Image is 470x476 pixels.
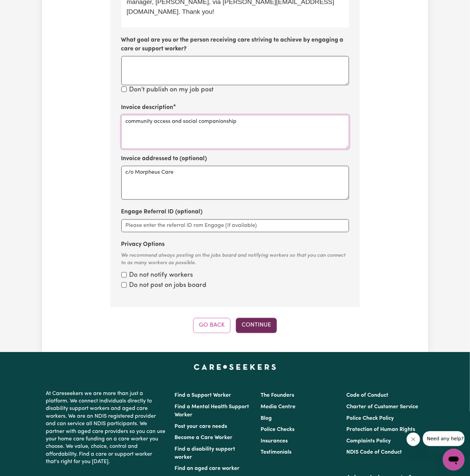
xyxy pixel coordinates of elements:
a: Code of Conduct [346,393,388,398]
a: Media Centre [261,404,295,410]
label: Do not notify workers [129,271,193,281]
label: What goal are you or the person receiving care striving to achieve by engaging a care or support ... [121,36,349,54]
a: Post your care needs [175,424,227,429]
label: Do not post on jobs board [129,281,207,291]
a: NDIS Code of Conduct [346,450,402,455]
a: Police Check Policy [346,416,394,421]
button: Go Back [193,318,230,333]
a: Testimonials [261,450,291,455]
a: The Founders [261,393,294,398]
a: Careseekers home page [194,364,276,370]
a: Find a Mental Health Support Worker [175,404,249,418]
label: Don't publish on my job post [129,85,214,95]
textarea: c/o Morpheus Care [121,166,349,200]
label: Invoice description [121,103,173,112]
label: Invoice addressed to (optional) [121,154,207,163]
a: Insurances [261,438,288,444]
a: Find a disability support worker [175,447,236,460]
label: Engage Referral ID (optional) [121,208,203,216]
textarea: community access and social companionship [121,115,349,149]
a: Complaints Policy [346,438,391,444]
iframe: Button to launch messaging window [443,449,465,471]
a: Find a Support Worker [175,393,231,398]
iframe: Message from company [423,431,465,446]
a: Protection of Human Rights [346,427,415,432]
label: Privacy Options [121,240,165,249]
a: Police Checks [261,427,294,432]
p: At Careseekers we are more than just a platform. We connect individuals directly to disability su... [46,387,167,469]
iframe: Close message [407,433,420,446]
a: Blog [261,416,272,421]
input: Please enter the referral ID rom Engage (if available) [121,219,349,232]
a: Find an aged care worker [175,466,240,471]
a: Become a Care Worker [175,435,233,440]
div: We recommend always posting on the jobs board and notifying workers so that you can connect to as... [121,252,349,267]
a: Charter of Customer Service [346,404,418,410]
button: Continue [236,318,277,333]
